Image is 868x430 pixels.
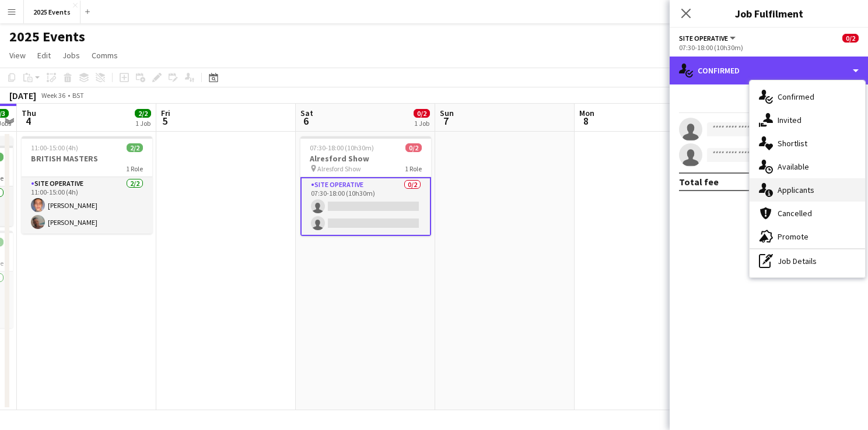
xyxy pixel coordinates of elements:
div: Job Details [750,249,865,273]
div: Total fee [679,176,719,188]
div: BST [72,91,84,100]
span: Week 36 [38,91,68,100]
span: 2/2 [127,143,143,152]
app-job-card: 11:00-15:00 (4h)2/2BRITISH MASTERS1 RoleSite Operative2/211:00-15:00 (4h)[PERSON_NAME][PERSON_NAME] [22,136,152,234]
span: 11:00-15:00 (4h) [31,143,78,152]
span: 8 [577,114,594,128]
span: View [9,50,26,61]
span: 1 Role [126,164,143,173]
h3: Job Fulfilment [670,6,868,21]
span: Edit [37,50,51,61]
span: 2/2 [135,109,151,118]
span: Thu [22,108,36,118]
a: Edit [33,48,55,63]
app-card-role: Site Operative0/207:30-18:00 (10h30m) [300,177,431,236]
div: 07:30-18:00 (10h30m) [679,43,859,52]
div: 1 Job [135,119,150,128]
span: Sun [440,108,454,118]
span: Fri [161,108,170,118]
span: 0/2 [842,34,859,43]
a: Jobs [58,48,85,63]
span: Alresford Show [317,164,361,173]
span: Comms [92,50,118,61]
h3: BRITISH MASTERS [22,153,152,164]
a: View [5,48,30,63]
span: 5 [159,114,170,128]
span: Sat [300,108,313,118]
span: 0/2 [414,109,430,118]
span: 1 Role [405,164,422,173]
span: Cancelled [778,208,812,218]
span: Confirmed [778,91,814,102]
span: 0/2 [405,143,422,152]
div: Confirmed [670,57,868,84]
span: Applicants [778,185,814,195]
span: 7 [438,114,454,128]
span: 07:30-18:00 (10h30m) [310,143,374,152]
h1: 2025 Events [9,28,85,45]
h3: Alresford Show [300,153,431,164]
app-job-card: 07:30-18:00 (10h30m)0/2Alresford Show Alresford Show1 RoleSite Operative0/207:30-18:00 (10h30m) [300,136,431,236]
span: 4 [20,114,36,128]
span: Site Operative [679,34,728,43]
span: Invited [778,115,801,125]
span: Mon [579,108,594,118]
div: [DATE] [9,90,36,101]
span: 6 [299,114,313,128]
button: Site Operative [679,34,737,43]
span: Shortlist [778,138,807,149]
span: Promote [778,231,808,242]
span: Available [778,161,809,172]
button: 2025 Events [24,1,80,23]
a: Comms [87,48,123,63]
div: 1 Job [414,119,429,128]
span: Jobs [62,50,80,61]
app-card-role: Site Operative2/211:00-15:00 (4h)[PERSON_NAME][PERSON_NAME] [22,177,152,234]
